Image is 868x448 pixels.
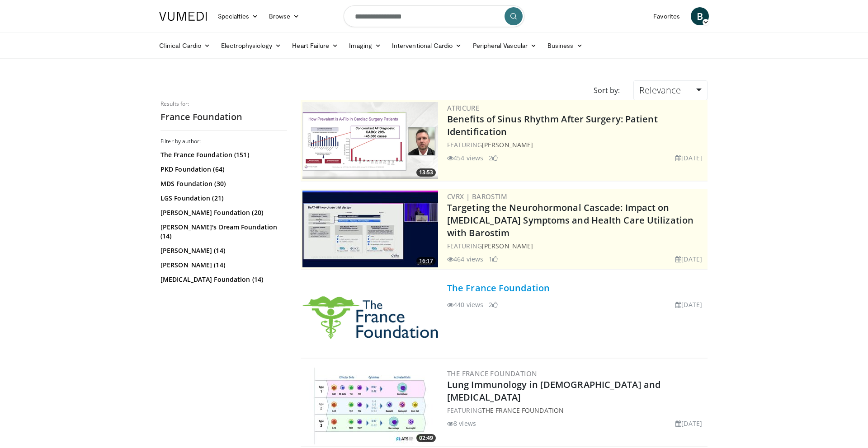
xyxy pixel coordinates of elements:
p: Results for: [160,100,287,107]
a: 02:49 [302,368,438,444]
a: MDS Foundation (30) [160,179,285,188]
li: 2 [489,300,498,309]
a: 13:53 [302,102,438,179]
a: Favorites [648,7,685,25]
span: Relevance [639,84,681,96]
a: [MEDICAL_DATA] Foundation (14) [160,275,285,284]
img: The France Foundation [302,296,438,339]
li: [DATE] [675,254,702,264]
a: Clinical Cardio [154,37,216,55]
li: 2 [489,153,498,163]
a: AtriCure [447,103,479,112]
a: The France Foundation [482,406,564,415]
a: Relevance [633,80,708,100]
li: [DATE] [675,419,702,428]
a: CVRx | Barostim [447,192,507,201]
a: Lung Immunology in [DEMOGRAPHIC_DATA] and [MEDICAL_DATA] [447,378,660,403]
li: 8 views [447,419,476,428]
span: 16:17 [416,257,436,265]
a: Benefits of Sinus Rhythm After Surgery: Patient Identification [447,113,658,138]
span: 02:49 [416,434,436,442]
a: [PERSON_NAME]'s Dream Foundation (14) [160,223,285,241]
div: Sort by: [587,80,627,100]
a: Imaging [344,37,387,55]
div: FEATURING [447,241,706,251]
a: The France Foundation (151) [160,150,285,159]
a: Heart Failure [287,37,344,55]
a: [PERSON_NAME] Foundation (20) [160,208,285,217]
a: Electrophysiology [216,37,287,55]
img: f3314642-f119-4bcb-83d2-db4b1a91d31e.300x170_q85_crop-smart_upscale.jpg [302,191,438,267]
img: 5caafe40-65a2-4036-9372-817b92a6e95c.300x170_q85_crop-smart_upscale.jpg [302,368,438,444]
a: [PERSON_NAME] (14) [160,261,285,270]
a: B [691,7,709,25]
a: [PERSON_NAME] (14) [160,246,285,255]
a: 16:17 [302,191,438,267]
li: 440 views [447,300,483,309]
a: Business [542,37,588,55]
a: The France Foundation [447,282,550,294]
li: 454 views [447,153,483,163]
a: Specialties [212,7,264,25]
img: VuMedi Logo [159,12,207,21]
div: FEATURING [447,140,706,149]
li: 464 views [447,254,483,264]
li: [DATE] [675,300,702,309]
h3: Filter by author: [160,138,287,145]
img: 982c273f-2ee1-4c72-ac31-fa6e97b745f7.png.300x170_q85_crop-smart_upscale.png [302,102,438,179]
a: LGS Foundation (21) [160,194,285,203]
a: Browse [264,7,305,25]
a: [PERSON_NAME] [482,242,533,250]
a: [PERSON_NAME] [482,140,533,149]
a: Targeting the Neurohormonal Cascade: Impact on [MEDICAL_DATA] Symptoms and Health Care Utilizatio... [447,201,693,239]
div: FEATURING [447,406,706,415]
li: 1 [489,254,498,264]
li: [DATE] [675,153,702,163]
a: Peripheral Vascular [467,37,542,55]
a: Interventional Cardio [387,37,467,55]
a: The France Foundation [447,369,537,378]
a: PKD Foundation (64) [160,165,285,174]
span: 13:53 [416,168,436,177]
input: Search topics, interventions [344,5,524,27]
h2: France Foundation [160,111,287,123]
